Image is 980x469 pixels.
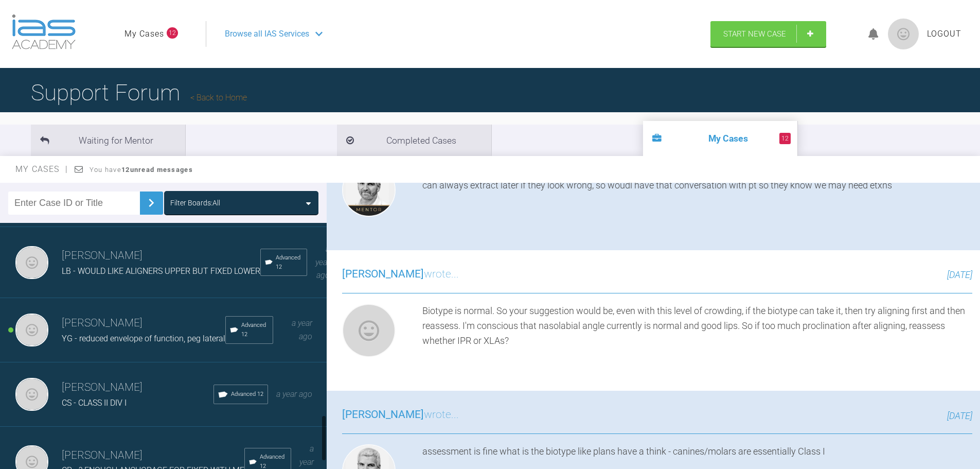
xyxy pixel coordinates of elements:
span: [DATE] [947,410,972,421]
span: My Cases [15,164,68,174]
h3: [PERSON_NAME] [62,247,260,265]
span: CS - CLASS II DIV I [62,398,127,408]
img: chevronRight.28bd32b0.svg [143,195,159,211]
span: YG - reduced envelope of function, peg lateral [62,334,225,343]
a: Start New Case [710,21,826,47]
span: [DATE] [947,269,972,280]
span: Advanced 12 [241,321,269,339]
img: Sarah Gatley [342,304,396,357]
span: a year ago [292,318,312,341]
a: My Cases [124,27,164,41]
img: profile.png [888,19,919,49]
span: LB - WOULD LIKE ALIGNERS UPPER BUT FIXED LOWER [62,266,260,276]
h3: wrote... [342,406,459,424]
span: Start New Case [723,29,786,39]
li: My Cases [643,121,797,156]
h3: [PERSON_NAME] [62,379,213,396]
span: 12 [779,133,791,144]
img: Sarah Gatley [15,378,48,411]
span: 12 [167,27,178,39]
h3: [PERSON_NAME] [62,447,244,464]
strong: 12 unread messages [121,166,193,173]
h3: [PERSON_NAME] [62,315,225,332]
li: Completed Cases [337,125,491,156]
div: Filter Boards: All [170,197,220,209]
img: Sarah Gatley [15,314,48,346]
a: Logout [927,27,961,41]
span: [PERSON_NAME] [342,408,424,421]
img: Ross Hobson [342,163,396,217]
li: Waiting for Mentor [31,125,185,156]
span: a year ago [315,244,330,280]
a: Back to Home [190,93,247,102]
h1: Support Forum [31,75,247,111]
span: You have [90,166,193,173]
input: Enter Case ID or Title [8,192,140,215]
h3: wrote... [342,266,459,283]
span: Advanced 12 [231,390,263,399]
span: [PERSON_NAME] [342,268,424,280]
img: logo-light.3e3ef733.png [12,14,76,49]
span: Browse all IAS Services [225,27,309,41]
div: yep - and i agree on pot soft tissue the 'accepted norm' is something like 5mm change in [MEDICAL... [422,163,972,221]
div: Biotype is normal. So your suggestion would be, even with this level of crowding, if the biotype ... [422,304,972,361]
span: Advanced 12 [276,253,302,272]
span: a year ago [276,389,312,399]
img: Sarah Gatley [15,246,48,279]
